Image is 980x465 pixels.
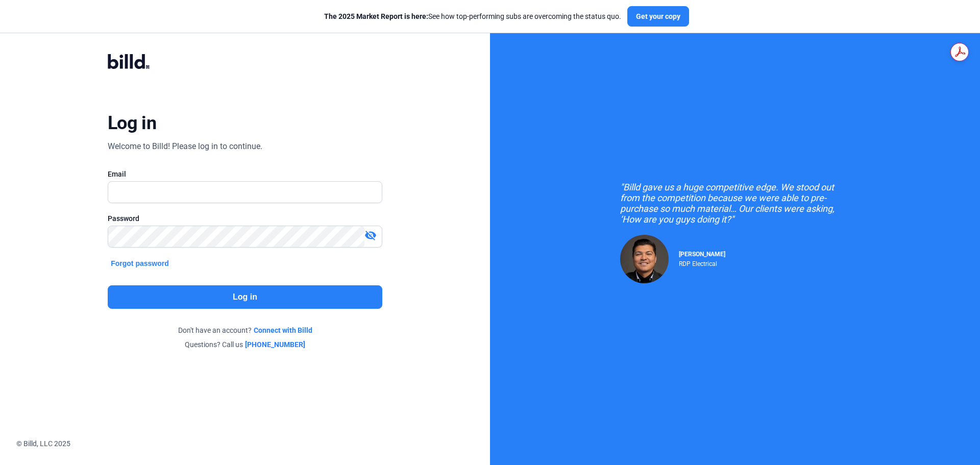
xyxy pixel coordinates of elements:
button: Forgot password [108,258,172,269]
div: Password [108,213,382,224]
div: Email [108,169,382,179]
div: RDP Electrical [679,258,725,267]
div: Log in [108,112,156,134]
a: Connect with Billd [254,325,312,335]
button: Get your copy [627,6,689,27]
div: "Billd gave us a huge competitive edge. We stood out from the competition because we were able to... [620,182,850,225]
div: Questions? Call us [108,339,382,350]
button: Log in [108,285,382,309]
div: Welcome to Billd! Please log in to continue. [108,140,262,153]
span: The 2025 Market Report is here: [324,12,428,20]
a: [PHONE_NUMBER] [245,339,305,350]
div: Don't have an account? [108,325,382,335]
span: [PERSON_NAME] [679,251,725,258]
div: See how top-performing subs are overcoming the status quo. [324,11,621,21]
img: Raul Pacheco [620,235,669,283]
mat-icon: visibility_off [364,229,377,241]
